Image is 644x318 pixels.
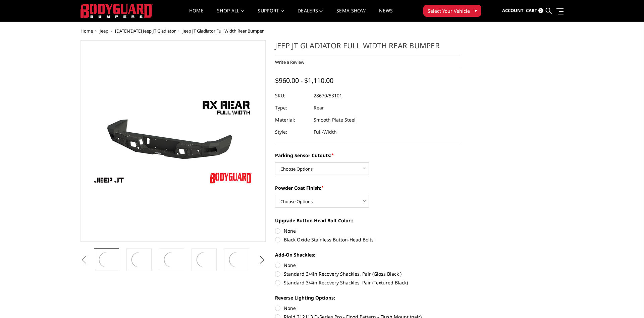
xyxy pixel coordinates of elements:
[182,28,264,34] span: Jeep JT Gladiator Full Width Rear Bumper
[314,126,337,138] dd: Full-Width
[258,8,284,21] a: Support
[217,8,244,21] a: shop all
[379,8,393,21] a: News
[115,28,176,34] a: [DATE]-[DATE] Jeep JT Gladiator
[336,8,366,21] a: SEMA Show
[257,255,267,265] button: Next
[275,114,309,126] dt: Material:
[275,184,460,191] label: Powder Coat Finish:
[526,2,543,20] a: Cart 0
[275,217,460,224] label: Upgrade Button Head Bolt Color::
[275,59,304,65] a: Write a Review
[130,251,148,269] img: Jeep JT Gladiator Full Width Rear Bumper
[428,7,470,14] span: Select Your Vehicle
[80,28,93,34] a: Home
[502,2,524,20] a: Account
[275,236,460,243] label: Black Oxide Stainless Button-Head Bolts
[275,90,309,102] dt: SKU:
[80,40,266,242] a: Jeep JT Gladiator Full Width Rear Bumper
[275,227,460,234] label: None
[97,251,116,269] img: Jeep JT Gladiator Full Width Rear Bumper
[275,102,309,114] dt: Type:
[100,28,108,34] a: Jeep
[314,102,324,114] dd: Rear
[275,40,460,55] h1: Jeep JT Gladiator Full Width Rear Bumper
[275,270,460,277] label: Standard 3/4in Recovery Shackles, Pair (Gloss Black )
[526,7,537,13] span: Cart
[275,279,460,286] label: Standard 3/4in Recovery Shackles, Pair (Textured Black)
[538,8,543,13] span: 0
[475,7,477,14] span: ▾
[195,251,213,269] img: Jeep JT Gladiator Full Width Rear Bumper
[275,152,460,159] label: Parking Sensor Cutouts:
[275,294,460,301] label: Reverse Lighting Options:
[314,114,356,126] dd: Smooth Plate Steel
[80,4,153,18] img: BODYGUARD BUMPERS
[275,305,460,312] label: None
[275,262,460,269] label: None
[275,126,309,138] dt: Style:
[275,76,333,85] span: $960.00 - $1,110.00
[314,90,342,102] dd: 28670/53101
[502,7,524,13] span: Account
[162,251,181,269] img: Jeep JT Gladiator Full Width Rear Bumper
[298,8,323,21] a: Dealers
[423,5,481,17] button: Select Your Vehicle
[227,251,246,269] img: Jeep JT Gladiator Full Width Rear Bumper
[275,251,460,258] label: Add-On Shackles:
[189,8,204,21] a: Home
[79,255,89,265] button: Previous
